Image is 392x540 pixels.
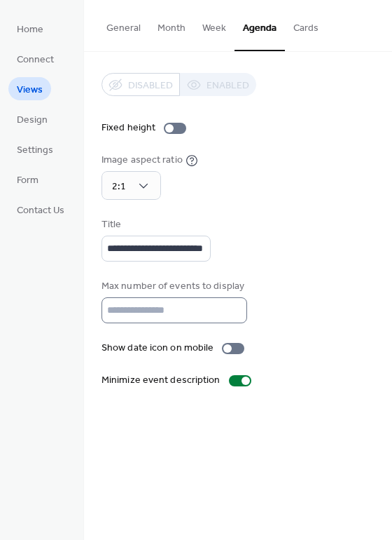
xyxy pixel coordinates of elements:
[112,177,126,196] span: 2:1
[17,113,48,128] span: Design
[17,203,64,218] span: Contact Us
[17,83,43,97] span: Views
[8,168,47,191] a: Form
[8,77,51,100] a: Views
[8,137,62,161] a: Settings
[8,107,56,130] a: Design
[101,279,244,294] div: Max number of events to display
[8,198,73,221] a: Contact Us
[17,173,38,188] span: Form
[8,17,52,40] a: Home
[101,217,208,232] div: Title
[17,53,54,67] span: Connect
[17,143,53,158] span: Settings
[8,47,62,70] a: Connect
[101,341,213,356] div: Show date icon on mobile
[101,373,220,388] div: Minimize event description
[101,121,155,135] div: Fixed height
[17,22,43,37] span: Home
[101,153,183,168] div: Image aspect ratio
